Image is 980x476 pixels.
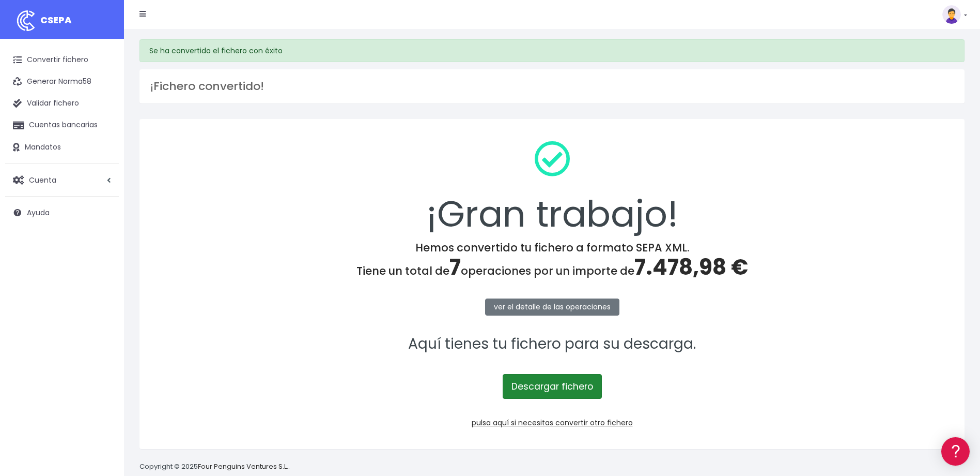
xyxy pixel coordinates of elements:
a: Videotutoriales [10,163,196,179]
img: logo [13,8,39,34]
div: Información general [10,72,196,82]
a: POWERED BY ENCHANT [142,298,199,308]
span: 7 [449,252,461,282]
h3: ¡Fichero convertido! [150,80,954,93]
a: Información general [10,88,196,104]
a: Mandatos [5,137,119,158]
span: Cuenta [29,174,56,185]
div: ¡Gran trabajo! [153,132,951,241]
a: Problemas habituales [10,147,196,163]
a: Perfiles de empresas [10,179,196,195]
span: Ayuda [27,207,50,218]
p: Aquí tienes tu fichero para su descarga. [153,333,951,356]
span: 7.478,98 € [634,252,748,282]
a: Cuenta [5,169,119,191]
a: Ayuda [5,202,119,224]
a: ver el detalle de las operaciones [485,299,619,316]
a: Generar Norma58 [5,71,119,93]
a: pulsa aquí si necesitas convertir otro fichero [472,418,633,428]
a: Descargar fichero [503,374,602,399]
a: Convertir fichero [5,49,119,71]
img: profile [942,5,961,24]
a: Four Penguins Ventures S.L. [198,462,288,471]
div: Programadores [10,248,196,258]
a: Formatos [10,131,196,147]
a: API [10,264,196,280]
button: Contáctanos [10,277,196,295]
div: Se ha convertido el fichero con éxito [139,39,965,62]
a: Validar fichero [5,93,119,114]
span: CSEPA [40,13,72,26]
h4: Hemos convertido tu fichero a formato SEPA XML. Tiene un total de operaciones por un importe de [153,241,951,280]
div: Convertir ficheros [10,114,196,124]
a: General [10,222,196,238]
a: Cuentas bancarias [5,114,119,136]
p: Copyright © 2025 . [139,462,290,472]
div: Facturación [10,205,196,215]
